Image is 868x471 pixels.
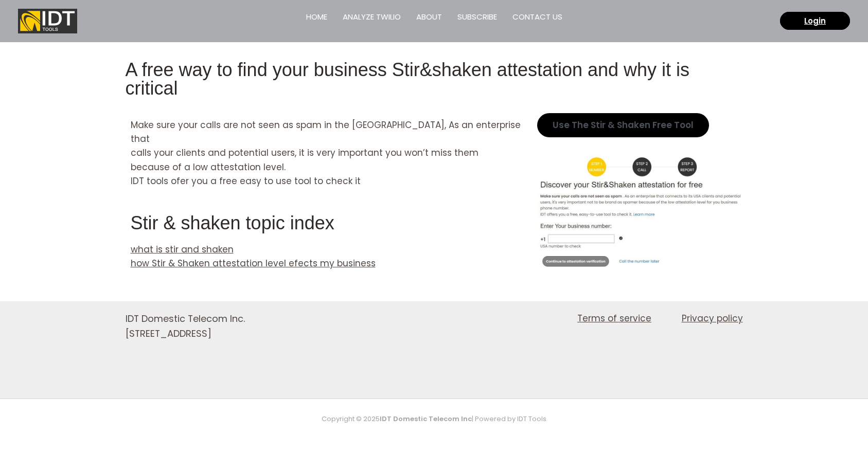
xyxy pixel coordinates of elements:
[552,312,656,325] a: Terms of service
[131,118,522,188] p: Make sure your calls are not seen as spam in the [GEOGRAPHIC_DATA], As an enterprise that calls y...
[298,4,335,38] a: Home
[537,113,709,137] a: Use The Stir & Shaken Free Tool
[18,9,77,33] img: IDT Tools
[126,312,421,372] aside: Footer Widget 1
[409,4,450,38] a: About
[380,414,472,424] strong: IDT Domestic Telecom Inc
[298,4,570,38] nav: Site Navigation
[450,4,505,38] a: Subscribe
[131,243,376,339] u: what is stir and shaken how Stir & Shaken attestation level efects my business important to know ...
[126,61,743,98] h3: A free way to find your business Stir&shaken attestation and why it is critical
[335,4,409,38] a: Analyze Twilio
[505,4,570,38] a: Contact us
[447,312,743,325] nav: Site Navigation
[126,327,211,340] span: [STREET_ADDRESS]
[656,312,743,325] a: Privacy policy
[780,12,850,30] a: Login
[131,214,522,232] h3: Stir & shaken topic index
[126,414,743,425] p: Copyright © 2025 | Powered by IDT Tools
[126,312,245,325] span: IDT Domestic Telecom Inc.
[537,155,743,269] img: /ss-1-enter-number/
